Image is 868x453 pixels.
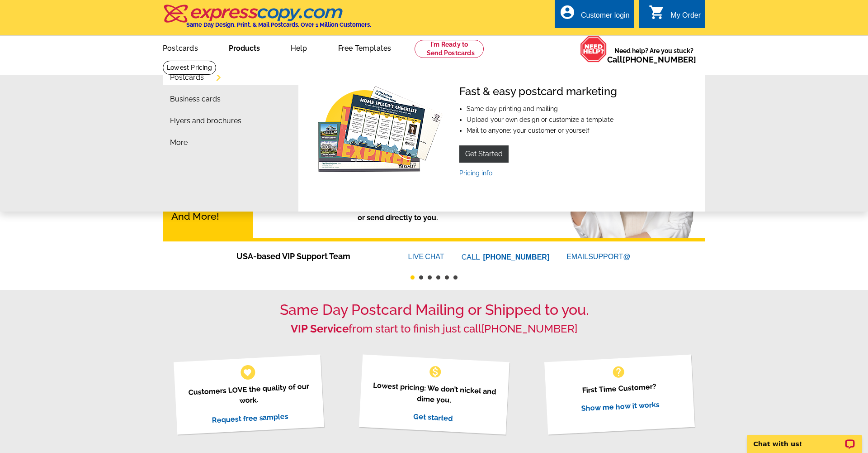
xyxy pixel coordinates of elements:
[445,275,449,280] button: 5 of 6
[408,251,425,262] font: LIVE
[170,74,204,81] a: Postcards
[467,127,617,134] li: Mail to anyone: your customer or yourself
[467,116,617,123] li: Upload your own design or customize a template
[211,412,288,424] a: Request free samples
[580,36,607,63] img: help
[459,85,617,98] h4: Fast & easy postcard marketing
[214,37,274,58] a: Products
[370,380,498,408] p: Lowest pricing: We don’t nickel and dime you.
[408,253,444,260] a: LIVECHAT
[649,10,701,21] a: shopping_cart My Order
[741,424,868,453] iframe: LiveChat chat widget
[559,10,630,21] a: account_circle Customer login
[623,55,696,64] a: [PHONE_NUMBER]
[324,37,406,58] a: Free Templates
[428,365,443,379] span: monetization_on
[186,21,371,28] h4: Same Day Design, Print, & Mail Postcards. Over 1 Million Customers.
[459,169,492,177] a: Pricing info
[588,251,632,262] font: SUPPORT@
[607,55,696,64] span: Call
[566,253,632,260] a: EMAILSUPPORT@
[559,4,576,20] i: account_circle
[453,275,458,280] button: 6 of 6
[170,139,188,146] a: More
[459,145,509,163] a: Get Started
[581,11,630,24] div: Customer login
[670,11,701,24] div: My Order
[170,96,221,103] a: Business cards
[276,37,322,58] a: Help
[285,202,511,223] p: Postcards mailed to your list or send directly to you.
[163,323,705,336] h2: from start to finish just call
[410,275,415,280] button: 1 of 6
[163,11,371,28] a: Same Day Design, Print, & Mail Postcards. Over 1 Million Customers.
[436,275,440,280] button: 4 of 6
[291,322,349,335] strong: VIP Service
[148,37,212,58] a: Postcards
[315,85,445,176] img: Fast & easy postcard marketing
[428,275,432,280] button: 3 of 6
[607,46,701,64] span: Need help? Are you stuck?
[413,412,453,423] a: Get started
[555,380,683,397] p: First Time Customer?
[236,250,381,262] span: USA-based VIP Support Team
[581,400,660,413] a: Show me how it works
[419,275,423,280] button: 2 of 6
[184,381,312,409] p: Customers LOVE the quality of our work.
[481,322,577,335] a: [PHONE_NUMBER]
[170,117,241,125] a: Flyers and brochures
[243,367,252,377] span: favorite
[467,106,617,112] li: Same day printing and mailing
[649,4,665,20] i: shopping_cart
[483,253,550,261] a: [PHONE_NUMBER]
[462,252,481,263] font: CALL
[163,301,705,318] h1: Same Day Postcard Mailing or Shipped to you.
[611,365,626,379] span: help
